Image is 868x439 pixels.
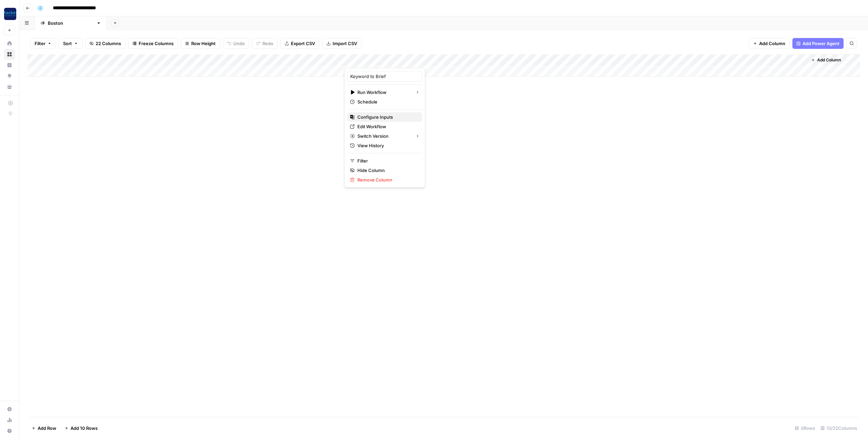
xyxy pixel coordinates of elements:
[262,40,273,47] span: Redo
[322,38,361,49] button: Import CSV
[280,38,319,49] button: Export CSV
[818,423,860,434] div: 13/22 Columns
[4,38,15,49] a: Home
[357,123,417,130] span: Edit Workflow
[357,157,417,164] span: Filter
[181,38,220,49] button: Row Height
[357,133,410,139] span: Switch Version
[357,176,417,183] span: Remove Column
[139,40,174,47] span: Freeze Columns
[817,57,841,63] span: Add Column
[357,89,410,96] span: Run Workflow
[35,16,107,30] a: [GEOGRAPHIC_DATA]
[357,167,417,174] span: Hide Column
[63,40,72,47] span: Sort
[30,38,56,49] button: Filter
[291,40,315,47] span: Export CSV
[4,60,15,71] a: Insights
[38,425,56,432] span: Add Row
[4,49,15,60] a: Browse
[4,81,15,92] a: Your Data
[71,425,98,432] span: Add 10 Rows
[333,40,357,47] span: Import CSV
[48,20,94,26] div: [GEOGRAPHIC_DATA]
[792,38,844,49] button: Add Power Agent
[4,8,16,20] img: Rocket Pilots Logo
[96,40,121,47] span: 22 Columns
[60,423,102,434] button: Add 10 Rows
[85,38,125,49] button: 22 Columns
[808,56,844,64] button: Add Column
[357,114,417,120] span: Configure Inputs
[233,40,245,47] span: Undo
[252,38,278,49] button: Redo
[59,38,82,49] button: Sort
[223,38,249,49] button: Undo
[4,404,15,415] a: Settings
[759,40,785,47] span: Add Column
[803,40,840,47] span: Add Power Agent
[749,38,790,49] button: Add Column
[191,40,216,47] span: Row Height
[4,425,15,436] button: Help + Support
[4,71,15,81] a: Opportunities
[35,40,45,47] span: Filter
[357,98,417,105] span: Schedule
[792,423,818,434] div: 0 Rows
[357,142,417,149] span: View History
[4,415,15,425] a: Usage
[27,423,60,434] button: Add Row
[4,5,15,22] button: Workspace: Rocket Pilots
[128,38,178,49] button: Freeze Columns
